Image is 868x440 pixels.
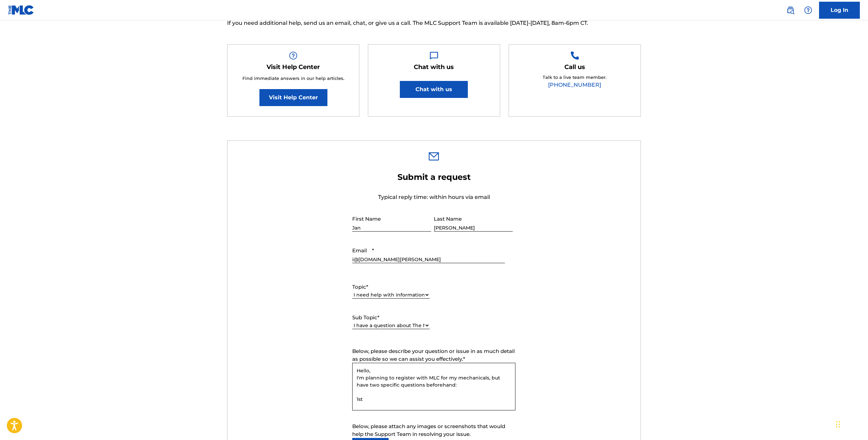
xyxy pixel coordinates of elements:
img: MLC Logo [8,5,34,15]
h5: Call us [564,63,585,71]
div: Chat-Widget [834,407,868,440]
textarea: Hello, I'm planning to register with MLC for my mechanicals, but have two specific questions befo... [352,363,515,410]
div: Ziehen [836,414,840,435]
h5: Visit Help Center [267,63,320,71]
span: Typical reply time: within hours via email [378,194,490,200]
span: Topic [352,284,366,290]
h5: Chat with us [414,63,454,71]
img: search [786,6,795,14]
span: Below, please describe your question or issue in as much detail as possible so we can assist you ... [352,348,515,362]
img: Help Box Image [430,51,438,60]
img: 0ff00501b51b535a1dc6.svg [429,152,439,160]
a: Log In [819,2,860,19]
span: Sub Topic [352,314,377,321]
a: Public Search [784,3,797,17]
button: Chat with us [400,81,468,98]
div: Help [801,3,815,17]
img: Help Box Image [571,51,579,60]
span: Find immediate answers in our help articles. [242,75,344,81]
img: help [804,6,812,14]
span: Below, please attach any images or screenshots that would help the Support Team in resolving your... [352,423,505,437]
a: Visit Help Center [259,89,327,106]
a: [PHONE_NUMBER] [548,82,601,88]
span: If you need additional help, send us an email, chat, or give us a call. The MLC Support Team is a... [227,19,641,27]
h2: Submit a request [352,172,515,182]
p: Talk to a live team member. [543,74,607,81]
iframe: Chat Widget [834,407,868,440]
img: Help Box Image [289,51,297,60]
